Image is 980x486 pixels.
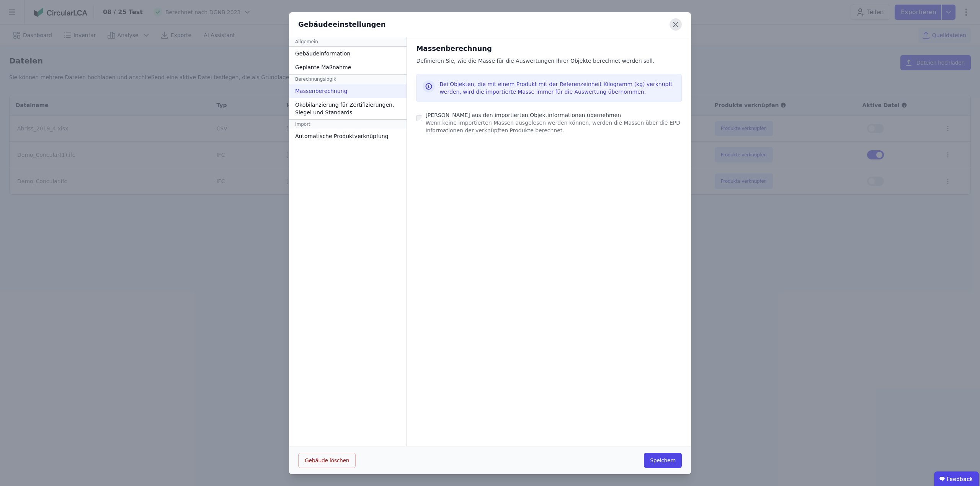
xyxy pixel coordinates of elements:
div: Automatische Produktverknüpfung [289,129,407,143]
div: Allgemein [289,37,407,47]
button: Gebäude löschen [298,453,356,468]
div: Wenn keine importierten Massen ausgelesen werden können, werden die Massen über die EPD Informati... [425,119,682,134]
div: Definieren Sie, wie die Masse für die Auswertungen Ihrer Objekte berechnet werden soll. [416,57,682,65]
div: Berechnungslogik [289,74,407,84]
div: Bei Objekten, die mit einem Produkt mit der Referenzeinheit Kilogramm (kg) verknüpft werden, wird... [439,80,675,96]
div: Ökobilanzierung für Zertifizierungen, Siegel und Standards [289,98,407,119]
button: Speichern [644,453,682,468]
div: Gebäudeeinstellungen [298,19,386,30]
div: [PERSON_NAME] aus den importierten Objektinformationen übernehmen [425,111,682,119]
div: Massenberechnung [289,84,407,98]
div: Import [289,119,407,129]
div: Gebäudeinformation [289,47,407,60]
div: Massenberechnung [416,43,682,54]
div: Geplante Maßnahme [289,60,407,74]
